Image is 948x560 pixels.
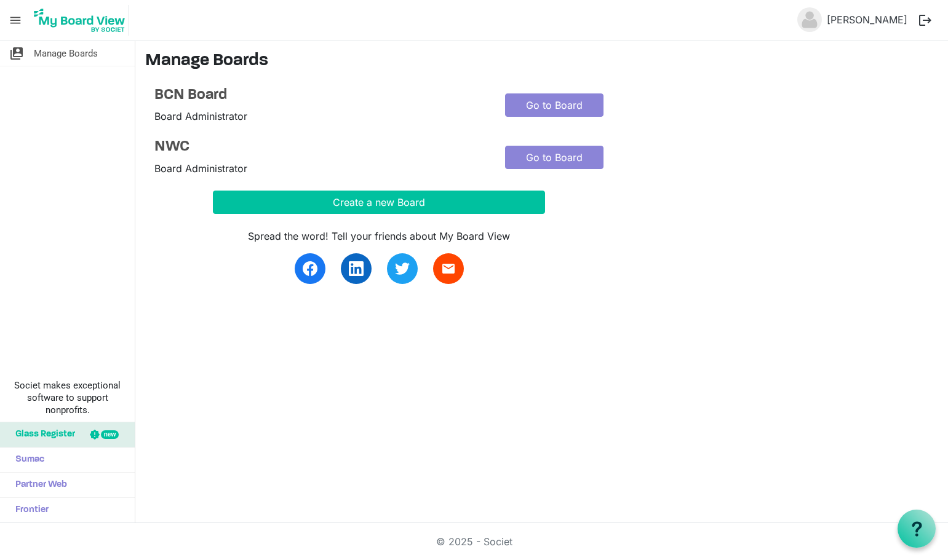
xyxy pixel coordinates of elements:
[6,379,129,416] span: Societ makes exceptional software to support nonprofits.
[9,422,75,447] span: Glass Register
[822,7,912,32] a: [PERSON_NAME]
[505,146,603,169] a: Go to Board
[349,261,364,276] img: linkedin.svg
[213,191,545,214] button: Create a new Board
[213,229,545,243] div: Spread the word! Tell your friends about My Board View
[154,162,247,175] span: Board Administrator
[436,535,512,548] a: © 2025 - Societ
[9,41,24,66] span: switch_account
[441,261,456,276] span: email
[154,87,487,105] a: BCN Board
[505,93,603,117] a: Go to Board
[154,110,247,122] span: Board Administrator
[101,430,119,439] div: new
[395,261,410,276] img: twitter.svg
[154,138,487,156] a: NWC
[34,41,98,66] span: Manage Boards
[4,9,27,32] span: menu
[9,448,44,472] span: Sumac
[30,5,129,36] img: My Board View Logo
[145,51,938,72] h3: Manage Boards
[30,5,134,36] a: My Board View Logo
[797,7,822,32] img: no-profile-picture.svg
[9,473,67,497] span: Partner Web
[433,253,464,284] a: email
[9,498,49,523] span: Frontier
[912,7,938,33] button: logout
[303,261,317,276] img: facebook.svg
